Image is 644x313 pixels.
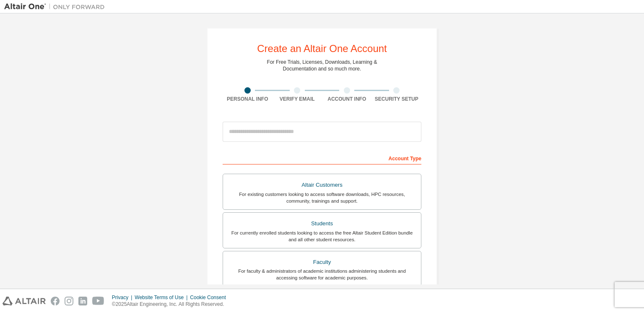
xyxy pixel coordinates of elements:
[65,297,73,305] img: instagram.svg
[228,230,416,243] div: For currently enrolled students looking to access the free Altair Student Edition bundle and all ...
[92,297,104,305] img: youtube.svg
[267,59,377,72] div: For Free Trials, Licenses, Downloads, Learning & Documentation and so much more.
[190,294,231,301] div: Cookie Consent
[228,218,416,230] div: Students
[228,191,416,204] div: For existing customers looking to access software downloads, HPC resources, community, trainings ...
[223,96,273,102] div: Personal Info
[257,44,387,54] div: Create an Altair One Account
[112,294,135,301] div: Privacy
[228,268,416,281] div: For faculty & administrators of academic institutions administering students and accessing softwa...
[3,297,46,305] img: altair_logo.svg
[78,297,87,305] img: linkedin.svg
[228,179,416,191] div: Altair Customers
[228,256,416,268] div: Faculty
[322,96,372,102] div: Account Info
[223,151,421,164] div: Account Type
[4,3,109,11] img: Altair One
[372,96,422,102] div: Security Setup
[273,96,322,102] div: Verify Email
[135,294,190,301] div: Website Terms of Use
[51,297,60,305] img: facebook.svg
[112,301,231,308] p: © 2025 Altair Engineering, Inc. All Rights Reserved.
